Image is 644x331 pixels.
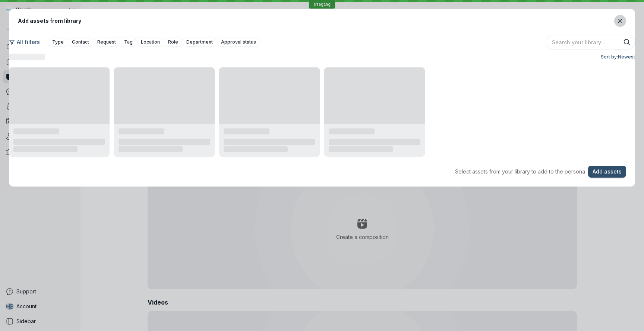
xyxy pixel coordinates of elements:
span: Contact [72,38,89,46]
button: All filters [9,36,44,48]
button: Add assets [588,166,626,178]
span: Request [97,38,116,46]
button: Approval status [218,38,259,47]
button: Sort by:Newest [598,52,635,61]
span: Department [186,38,213,46]
span: Location [141,38,160,46]
button: Type [49,38,67,47]
button: Contact [69,38,92,47]
h1: Add assets from library [18,16,81,25]
button: Request [94,38,119,47]
span: Type [52,38,64,46]
button: Close modal [614,15,626,27]
button: Role [165,38,181,47]
span: Sort by: Newest [601,53,635,61]
span: Approval status [221,38,256,46]
span: Add assets [593,168,622,175]
span: All filters [17,38,40,46]
span: Select assets from your library to add to the persona [455,168,585,175]
span: Role [168,38,178,46]
button: Search [623,38,631,46]
button: Location [138,38,163,47]
input: Search your library... [546,35,635,50]
span: Tag [124,38,133,46]
button: Department [183,38,216,47]
button: Tag [121,38,136,47]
